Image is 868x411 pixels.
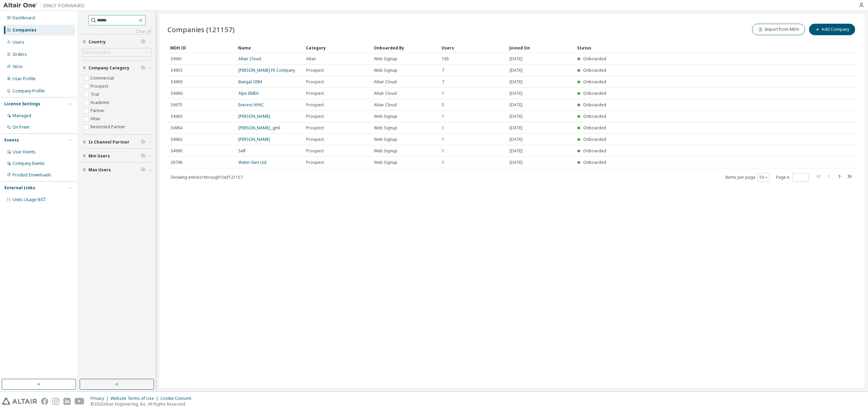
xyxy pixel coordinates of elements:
[583,67,606,73] span: Onboarded
[306,114,324,119] span: Prospect
[374,137,397,142] span: Web Signup
[510,79,522,85] span: [DATE]
[441,42,504,53] div: Users
[13,113,31,118] div: Managed
[88,167,111,173] span: Max Users
[171,137,182,142] span: 34962
[3,2,88,9] img: Altair One
[88,153,110,159] span: Min Users
[171,125,182,131] span: 34964
[63,398,71,405] img: linkedin.svg
[306,125,324,131] span: Prospect
[88,39,106,45] span: Country
[13,161,45,166] div: Company Events
[91,123,127,131] label: Restricted Partner
[13,40,24,45] div: Users
[41,398,48,405] img: facebook.svg
[509,42,572,53] div: Joined On
[170,42,233,53] div: MDH ID
[13,27,37,33] div: Companies
[171,91,182,96] span: 34960
[510,125,522,131] span: [DATE]
[374,125,397,131] span: Web Signup
[442,56,449,62] span: 165
[83,48,151,57] div: Click to select
[13,88,45,94] div: Company Profile
[238,42,300,53] div: Name
[238,67,295,73] a: [PERSON_NAME] PE Company
[510,91,522,96] span: [DATE]
[306,137,324,142] span: Prospect
[510,114,522,119] span: [DATE]
[171,68,182,73] span: 34953
[583,159,606,165] span: Onboarded
[374,160,397,165] span: Web Signup
[82,135,151,150] button: Is Channel Partner
[171,174,243,180] span: Showing entries 1 through 10 of 121157
[374,79,397,85] span: Altair Cloud
[374,102,397,108] span: Altair Cloud
[583,102,606,108] span: Onboarded
[238,113,270,119] a: [PERSON_NAME]
[141,39,145,45] span: Clear filter
[13,76,36,82] div: User Profile
[306,148,324,154] span: Prospect
[583,136,606,142] span: Onboarded
[725,173,770,182] span: Items per page
[75,398,84,405] img: youtube.svg
[13,15,35,21] div: Dashboard
[238,136,270,142] a: [PERSON_NAME]
[2,398,37,405] img: altair_logo.svg
[91,401,195,407] p: © 2025 Altair Engineering, Inc. All Rights Reserved.
[510,160,522,165] span: [DATE]
[171,160,182,165] span: 29796
[238,102,264,108] a: Everest APAC
[4,185,35,191] div: External Links
[374,56,397,62] span: Web Signup
[91,99,111,107] label: Academic
[238,56,261,62] a: Altair Cloud
[238,159,267,165] a: Water-Gen Ltd.
[4,137,19,143] div: Events
[13,125,29,130] div: On Prem
[141,65,145,71] span: Clear filter
[306,102,324,108] span: Prospect
[442,114,444,119] span: 1
[510,137,522,142] span: [DATE]
[583,79,606,85] span: Onboarded
[82,149,151,164] button: Min Users
[809,24,855,35] button: Add Company
[238,148,245,154] a: Self
[91,74,115,82] label: Commercial
[759,175,768,180] button: 10
[111,396,160,401] div: Website Terms of Use
[306,56,316,62] span: Altair
[306,79,324,85] span: Prospect
[374,68,397,73] span: Web Signup
[374,114,397,119] span: Web Signup
[171,114,182,119] span: 34963
[306,91,324,96] span: Prospect
[91,115,102,123] label: Altair
[238,90,259,96] a: Alps EMEA
[13,64,23,69] div: SKUs
[510,102,522,108] span: [DATE]
[141,167,145,173] span: Clear filter
[238,79,262,85] a: Bangal OEM
[13,172,51,178] div: Product Downloads
[442,148,444,154] span: 1
[141,153,145,159] span: Clear filter
[171,79,182,85] span: 34969
[583,56,606,62] span: Onboarded
[13,197,46,202] span: Units Usage BI
[82,35,151,49] button: Country
[306,68,324,73] span: Prospect
[577,42,816,53] div: Status
[171,148,182,154] span: 34990
[52,398,59,405] img: instagram.svg
[583,113,606,119] span: Onboarded
[88,139,130,145] span: Is Channel Partner
[91,82,110,90] label: Prospect
[167,25,235,34] span: Companies (121157)
[583,148,606,154] span: Onboarded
